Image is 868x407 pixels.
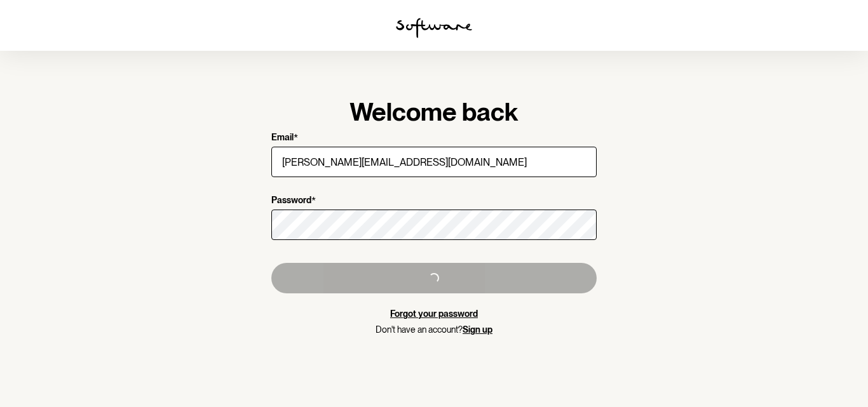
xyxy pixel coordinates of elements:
[390,309,478,319] a: Forgot your password
[463,324,492,335] a: Sign up
[396,18,472,38] img: software logo
[271,195,311,207] p: Password
[271,132,294,144] p: Email
[271,97,597,127] h1: Welcome back
[271,324,597,335] p: Don't have an account?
